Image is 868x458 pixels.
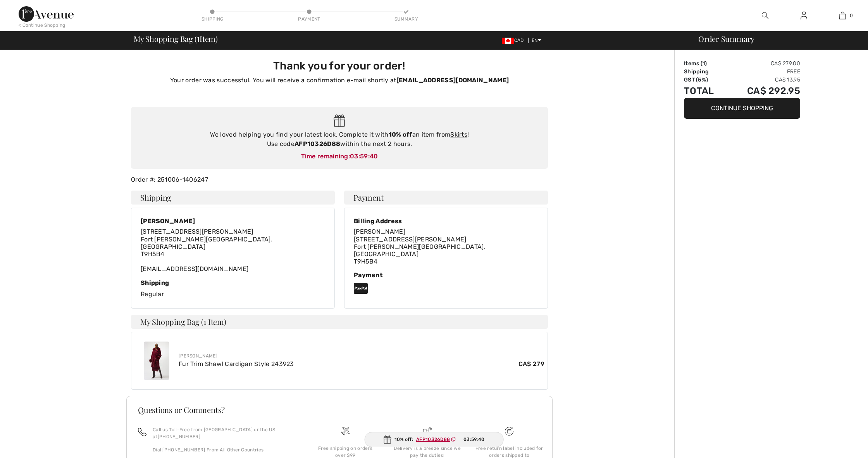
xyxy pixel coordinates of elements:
div: [PERSON_NAME] [141,217,325,225]
span: CAD [502,38,527,43]
span: My Shopping Bag ( Item) [134,35,218,43]
div: 10% off: [365,432,504,447]
div: Order #: 251006-1406247 [126,175,553,184]
h3: Thank you for your order! [136,59,543,73]
div: Shipping [201,16,224,23]
div: < Continue Shopping [19,22,65,29]
td: Shipping [684,68,726,76]
img: Delivery is a breeze since we pay the duties! [423,427,432,435]
span: 03:59:40 [463,436,484,443]
span: CA$ 279 [518,359,544,369]
span: 03:59:40 [350,153,378,160]
td: Free [726,68,800,76]
a: Sign In [794,11,813,21]
a: [PHONE_NUMBER] [158,434,200,439]
strong: AFP10326D88 [294,140,340,147]
div: Order Summary [689,35,863,43]
strong: 10% off [389,131,412,138]
span: 0 [850,12,853,19]
div: We loved helping you find your latest look. Complete it with an item from ! Use code within the n... [139,130,540,149]
img: call [138,428,146,436]
span: [STREET_ADDRESS][PERSON_NAME] Fort [PERSON_NAME][GEOGRAPHIC_DATA], [GEOGRAPHIC_DATA] T9H5B4 [141,228,272,258]
a: 0 [823,11,861,20]
td: CA$ 292.95 [726,84,800,98]
div: Billing Address [354,217,538,225]
span: EN [532,38,541,43]
h3: Questions or Comments? [138,406,541,414]
img: Gift.svg [334,114,346,127]
a: Skirts [450,131,467,138]
img: Fur Trim Shawl Cardigan Style 243923 [144,342,169,380]
span: 1 [703,60,705,67]
span: 1 [197,33,200,43]
td: CA$ 13.95 [726,76,800,84]
img: search the website [762,11,768,20]
div: Summary [394,16,418,23]
p: Your order was successful. You will receive a confirmation e-mail shortly at [136,76,543,85]
td: CA$ 279.00 [726,59,800,68]
div: Payment [298,16,321,23]
img: My Bag [839,11,846,20]
span: [PERSON_NAME] [354,228,405,235]
img: My Info [801,11,807,20]
p: Call us Toll-Free from [GEOGRAPHIC_DATA] or the US at [153,426,295,440]
p: Dial [PHONE_NUMBER] From All Other Countries [153,446,295,453]
td: Items ( ) [684,59,726,68]
div: Shipping [141,279,325,286]
h4: Payment [344,191,548,205]
img: Free shipping on orders over $99 [341,427,350,435]
img: 1ère Avenue [19,6,74,22]
td: Total [684,84,726,98]
h4: My Shopping Bag (1 Item) [131,315,548,329]
ins: AFP10326D88 [416,437,450,442]
img: Gift.svg [384,435,391,444]
strong: [EMAIL_ADDRESS][DOMAIN_NAME] [396,76,509,84]
div: [PERSON_NAME] [179,352,544,359]
img: Free shipping on orders over $99 [505,427,513,435]
div: Payment [354,271,538,279]
td: GST (5%) [684,76,726,84]
img: Canadian Dollar [502,38,514,44]
button: Continue Shopping [684,98,800,119]
div: [EMAIL_ADDRESS][DOMAIN_NAME] [141,228,325,272]
div: Time remaining: [139,152,540,161]
h4: Shipping [131,191,335,205]
a: Fur Trim Shawl Cardigan Style 243923 [179,360,294,368]
span: [STREET_ADDRESS][PERSON_NAME] Fort [PERSON_NAME][GEOGRAPHIC_DATA], [GEOGRAPHIC_DATA] T9H5B4 [354,236,486,265]
div: Regular [141,279,325,299]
